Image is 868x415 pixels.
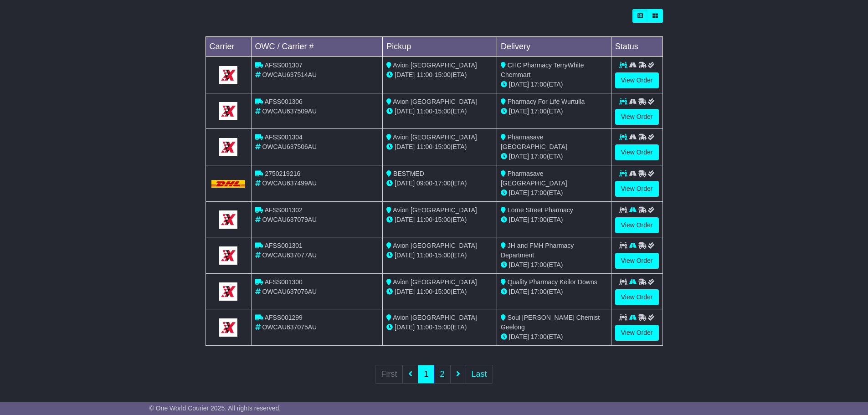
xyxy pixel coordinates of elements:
[262,108,317,115] span: OWCAU637509AU
[615,325,659,341] a: View Order
[265,133,303,141] span: AFSS001304
[265,61,303,69] span: AFSS001307
[265,170,300,177] span: 2750219216
[265,314,303,321] span: AFSS001299
[262,71,317,78] span: OWCAU637514AU
[386,142,493,152] div: - (ETA)
[501,215,607,225] div: (ETA)
[531,189,547,196] span: 17:00
[615,181,659,197] a: View Order
[501,260,607,270] div: (ETA)
[395,251,415,259] span: [DATE]
[386,215,493,225] div: - (ETA)
[262,179,317,187] span: OWCAU637499AU
[219,282,237,301] img: GetCarrierServiceLogo
[435,108,451,115] span: 15:00
[393,242,477,249] span: Avion [GEOGRAPHIC_DATA]
[219,210,237,229] img: GetCarrierServiceLogo
[531,153,547,160] span: 17:00
[416,288,432,295] span: 11:00
[395,323,415,331] span: [DATE]
[262,323,317,331] span: OWCAU637075AU
[393,278,477,286] span: Avion [GEOGRAPHIC_DATA]
[262,288,317,295] span: OWCAU637076AU
[615,253,659,269] a: View Order
[395,71,415,78] span: [DATE]
[393,314,477,321] span: Avion [GEOGRAPHIC_DATA]
[386,251,493,260] div: - (ETA)
[615,109,659,125] a: View Order
[395,108,415,115] span: [DATE]
[393,98,477,105] span: Avion [GEOGRAPHIC_DATA]
[393,206,477,214] span: Avion [GEOGRAPHIC_DATA]
[501,332,607,342] div: (ETA)
[501,80,607,89] div: (ETA)
[265,278,303,286] span: AFSS001300
[501,242,574,259] span: JH and FMH Pharmacy Department
[265,206,303,214] span: AFSS001302
[395,143,415,150] span: [DATE]
[262,216,317,223] span: OWCAU637079AU
[434,365,450,384] a: 2
[435,251,451,259] span: 15:00
[149,405,281,412] span: © One World Courier 2025. All rights reserved.
[265,98,303,105] span: AFSS001306
[416,108,432,115] span: 11:00
[262,251,317,259] span: OWCAU637077AU
[383,37,497,57] td: Pickup
[501,314,600,331] span: Soul [PERSON_NAME] Chemist Geelong
[435,216,451,223] span: 15:00
[508,206,573,214] span: Lorne Street Pharmacy
[251,37,383,57] td: OWC / Carrier #
[501,287,607,297] div: (ETA)
[386,107,493,116] div: - (ETA)
[531,261,547,268] span: 17:00
[393,133,477,141] span: Avion [GEOGRAPHIC_DATA]
[501,170,567,187] span: Pharmasave [GEOGRAPHIC_DATA]
[508,98,585,105] span: Pharmacy For Life Wurtulla
[262,143,317,150] span: OWCAU637506AU
[435,143,451,150] span: 15:00
[509,108,529,115] span: [DATE]
[418,365,434,384] a: 1
[531,216,547,223] span: 17:00
[497,37,611,57] td: Delivery
[531,108,547,115] span: 17:00
[219,246,237,265] img: GetCarrierServiceLogo
[509,189,529,196] span: [DATE]
[219,102,237,120] img: GetCarrierServiceLogo
[615,217,659,233] a: View Order
[416,71,432,78] span: 11:00
[466,365,493,384] a: Last
[509,333,529,340] span: [DATE]
[435,323,451,331] span: 15:00
[386,323,493,332] div: - (ETA)
[393,170,424,177] span: BESTMED
[265,242,303,249] span: AFSS001301
[509,288,529,295] span: [DATE]
[509,216,529,223] span: [DATE]
[509,81,529,88] span: [DATE]
[416,143,432,150] span: 11:00
[501,152,607,161] div: (ETA)
[395,288,415,295] span: [DATE]
[393,61,477,69] span: Avion [GEOGRAPHIC_DATA]
[508,278,597,286] span: Quality Pharmacy Keilor Downs
[531,333,547,340] span: 17:00
[611,37,663,57] td: Status
[615,72,659,88] a: View Order
[386,179,493,188] div: - (ETA)
[531,81,547,88] span: 17:00
[416,216,432,223] span: 11:00
[501,61,584,78] span: CHC Pharmacy TerryWhite Chemmart
[205,37,251,57] td: Carrier
[416,323,432,331] span: 11:00
[501,188,607,198] div: (ETA)
[416,251,432,259] span: 11:00
[219,318,237,337] img: GetCarrierServiceLogo
[416,179,432,187] span: 09:00
[509,261,529,268] span: [DATE]
[395,216,415,223] span: [DATE]
[386,287,493,297] div: - (ETA)
[531,288,547,295] span: 17:00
